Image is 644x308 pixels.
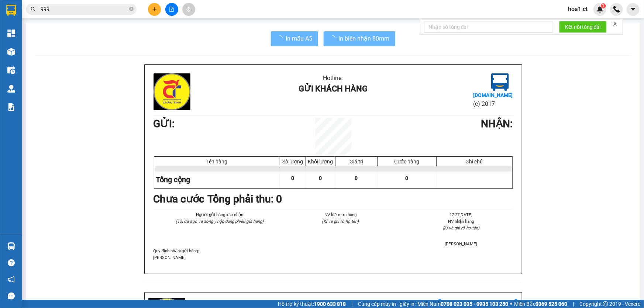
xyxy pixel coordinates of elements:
[337,159,375,165] div: Giá trị
[330,35,338,41] span: loading
[473,92,513,98] b: [DOMAIN_NAME]
[405,175,408,181] span: 0
[154,248,513,261] div: Quy định nhận/gửi hàng :
[208,193,282,205] b: Tổng phải thu: 0
[603,301,608,307] span: copyright
[186,7,191,12] span: aim
[355,175,358,181] span: 0
[6,5,16,16] img: logo-vxr
[7,48,15,56] img: warehouse-icon
[424,21,553,33] input: Nhập số tổng đài
[559,21,607,33] button: Kết nối tổng đài
[613,6,620,13] img: phone-icon
[417,300,508,308] span: Miền Nam
[271,31,318,46] button: In mẫu A5
[176,219,264,224] i: (Tôi đã đọc và đồng ý nộp dung phiếu gửi hàng)
[351,300,352,308] span: |
[535,301,567,307] strong: 0369 525 060
[602,3,605,8] span: 1
[168,211,271,218] li: Người gửi hàng xác nhận
[7,103,15,111] img: solution-icon
[282,159,304,165] div: Số lượng
[319,175,322,181] span: 0
[630,6,637,13] span: caret-down
[292,175,295,181] span: 0
[154,118,175,130] b: GỬI :
[473,99,513,108] li: (c) 2017
[156,175,190,184] span: Tổng cộng
[562,4,593,14] span: hoa1.ct
[31,7,36,12] span: search
[322,219,359,224] i: (Kí và ghi rõ họ tên)
[169,7,174,12] span: file-add
[129,6,134,13] span: close-circle
[358,300,416,308] span: Cung cấp máy in - giấy in:
[410,218,513,225] li: NV nhận hàng
[443,225,480,231] i: (Kí và ghi rõ họ tên)
[627,3,640,16] button: caret-down
[491,73,509,91] img: logo.jpg
[510,302,512,305] span: ⚪️
[8,293,15,300] span: message
[8,259,15,266] span: question-circle
[154,193,205,205] b: Chưa cước
[156,159,278,165] div: Tên hàng
[41,5,128,13] input: Tìm tên, số ĐT hoặc mã đơn
[338,34,389,43] span: In biên nhận 80mm
[410,240,513,247] li: [PERSON_NAME]
[597,6,603,13] img: icon-new-feature
[7,30,15,37] img: dashboard-icon
[182,3,195,16] button: aim
[129,7,134,11] span: close-circle
[8,276,15,283] span: notification
[481,118,513,130] b: NHẬN :
[379,159,434,165] div: Cước hàng
[613,21,618,26] span: close
[7,85,15,93] img: warehouse-icon
[308,159,333,165] div: Khối lượng
[148,3,161,16] button: plus
[7,242,15,250] img: warehouse-icon
[152,7,157,12] span: plus
[286,34,312,43] span: In mẫu A5
[441,301,508,307] strong: 0708 023 035 - 0935 103 250
[438,159,510,165] div: Ghi chú
[314,301,346,307] strong: 1900 633 818
[324,31,395,46] button: In biên nhận 80mm
[278,300,346,308] span: Hỗ trợ kỹ thuật:
[601,3,606,8] sup: 1
[154,73,190,110] img: logo.jpg
[7,66,15,74] img: warehouse-icon
[410,211,513,218] li: 17:27[DATE]
[277,35,286,41] span: loading
[165,3,178,16] button: file-add
[514,300,567,308] span: Miền Bắc
[573,300,574,308] span: |
[565,23,601,31] span: Kết nối tổng đài
[299,84,368,93] b: Gửi khách hàng
[154,254,513,261] p: [PERSON_NAME]
[213,73,453,83] li: Hotline:
[289,211,392,218] li: NV kiểm tra hàng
